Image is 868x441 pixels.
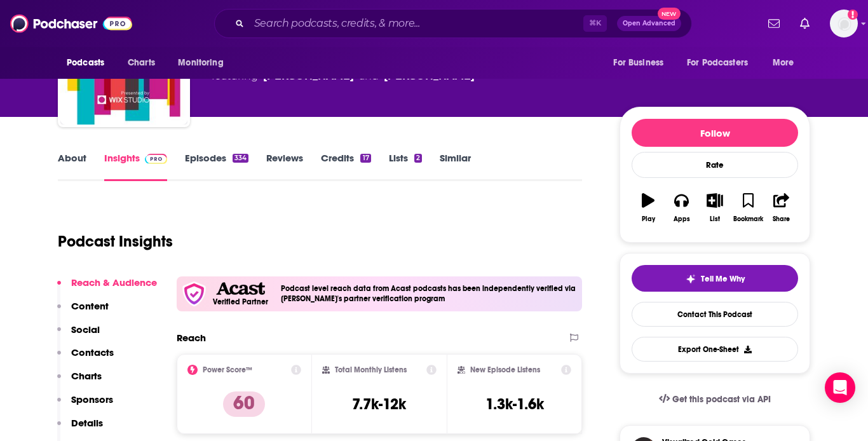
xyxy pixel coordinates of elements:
[583,15,607,32] span: ⌘ K
[795,13,815,34] a: Show notifications dropdown
[182,282,207,306] img: verfied icon
[763,13,785,34] a: Show notifications dropdown
[830,10,858,37] button: Show profile menu
[830,10,858,37] span: Logged in as redsetterpr
[731,185,764,231] button: Bookmark
[679,51,766,75] button: open menu
[765,185,798,231] button: Share
[321,152,370,181] a: Credits17
[169,51,240,75] button: open menu
[632,119,798,147] button: Follow
[71,370,102,382] p: Charts
[389,152,422,181] a: Lists2
[216,282,264,295] img: Acast
[701,274,745,284] span: Tell Me Why
[104,152,167,181] a: InsightsPodchaser Pro
[213,298,268,306] h5: Verified Partner
[360,154,370,163] div: 17
[672,394,771,405] span: Get this podcast via API
[71,276,157,288] p: Reach & Audience
[825,372,855,403] div: Open Intercom Messenger
[58,232,173,251] h1: Podcast Insights
[57,393,113,417] button: Sponsors
[57,323,100,347] button: Social
[10,11,132,36] img: Podchaser - Follow, Share and Rate Podcasts
[67,54,104,72] span: Podcasts
[617,16,681,31] button: Open AdvancedNew
[773,54,794,72] span: More
[335,365,407,374] h2: Total Monthly Listens
[613,54,663,72] span: For Business
[214,9,692,38] div: Search podcasts, credits, & more...
[57,417,103,440] button: Details
[848,10,858,20] svg: Add a profile image
[71,393,113,405] p: Sponsors
[119,51,163,75] a: Charts
[58,152,86,181] a: About
[440,152,471,181] a: Similar
[71,346,114,358] p: Contacts
[642,215,655,223] div: Play
[233,154,248,163] div: 334
[632,302,798,327] a: Contact This Podcast
[57,276,157,300] button: Reach & Audience
[733,215,763,223] div: Bookmark
[57,370,102,393] button: Charts
[830,10,858,37] img: User Profile
[773,215,790,223] div: Share
[658,8,681,20] span: New
[687,54,748,72] span: For Podcasters
[632,265,798,292] button: tell me why sparkleTell Me Why
[665,185,698,231] button: Apps
[249,13,583,34] input: Search podcasts, credits, & more...
[71,417,103,429] p: Details
[223,391,265,417] p: 60
[764,51,810,75] button: open menu
[281,284,577,303] h4: Podcast level reach data from Acast podcasts has been independently verified via [PERSON_NAME]'s ...
[686,274,696,284] img: tell me why sparkle
[632,152,798,178] div: Rate
[71,323,100,336] p: Social
[674,215,690,223] div: Apps
[632,185,665,231] button: Play
[128,54,155,72] span: Charts
[178,54,223,72] span: Monitoring
[185,152,248,181] a: Episodes334
[485,395,544,414] h3: 1.3k-1.6k
[649,384,781,415] a: Get this podcast via API
[203,365,252,374] h2: Power Score™
[58,51,121,75] button: open menu
[352,395,406,414] h3: 7.7k-12k
[632,337,798,362] button: Export One-Sheet
[266,152,303,181] a: Reviews
[623,20,675,27] span: Open Advanced
[470,365,540,374] h2: New Episode Listens
[145,154,167,164] img: Podchaser Pro
[710,215,720,223] div: List
[71,300,109,312] p: Content
[604,51,679,75] button: open menu
[57,300,109,323] button: Content
[414,154,422,163] div: 2
[57,346,114,370] button: Contacts
[177,332,206,344] h2: Reach
[698,185,731,231] button: List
